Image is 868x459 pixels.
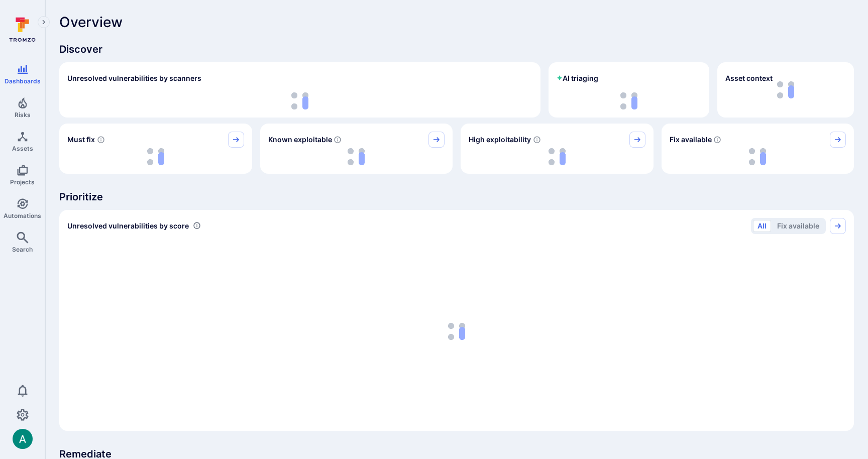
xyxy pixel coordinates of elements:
[40,18,47,27] i: Expand navigation menu
[670,135,712,145] span: Fix available
[59,14,123,30] span: Overview
[12,246,33,253] span: Search
[469,135,531,145] span: High exploitability
[268,148,445,166] div: loading spinner
[67,135,95,145] span: Must fix
[4,212,41,219] span: Automations
[334,136,342,144] svg: Confirmed exploitable by KEV
[749,148,766,165] img: Loading...
[268,135,332,145] span: Known exploitable
[38,16,50,28] button: Expand navigation menu
[67,73,201,83] h2: Unresolved vulnerabilities by scanners
[725,73,773,83] span: Asset context
[557,73,598,83] h2: AI triaging
[12,145,33,152] span: Assets
[670,148,846,166] div: loading spinner
[193,220,201,231] div: Number of vulnerabilities in status 'Open' 'Triaged' and 'In process' grouped by score
[67,240,846,423] div: loading spinner
[5,77,41,85] span: Dashboards
[557,92,701,109] div: loading spinner
[97,136,105,144] svg: Risk score >=40 , missed SLA
[773,220,824,232] button: Fix available
[753,220,771,232] button: All
[13,429,33,449] img: ACg8ocLSa5mPYBaXNx3eFu_EmspyJX0laNWN7cXOFirfQ7srZveEpg=s96-c
[662,124,854,174] div: Fix available
[260,124,453,174] div: Known exploitable
[10,178,35,186] span: Projects
[67,148,244,166] div: loading spinner
[533,136,541,144] svg: EPSS score ≥ 0.7
[59,190,854,204] span: Prioritize
[67,92,532,109] div: loading spinner
[291,92,308,109] img: Loading...
[461,124,654,174] div: High exploitability
[59,124,252,174] div: Must fix
[620,92,637,109] img: Loading...
[13,429,33,449] div: Arjan Dehar
[448,323,465,340] img: Loading...
[147,148,164,165] img: Loading...
[713,136,721,144] svg: Vulnerabilities with fix available
[348,148,365,165] img: Loading...
[15,111,31,119] span: Risks
[549,148,566,165] img: Loading...
[59,42,854,56] span: Discover
[67,221,189,231] span: Unresolved vulnerabilities by score
[469,148,645,166] div: loading spinner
